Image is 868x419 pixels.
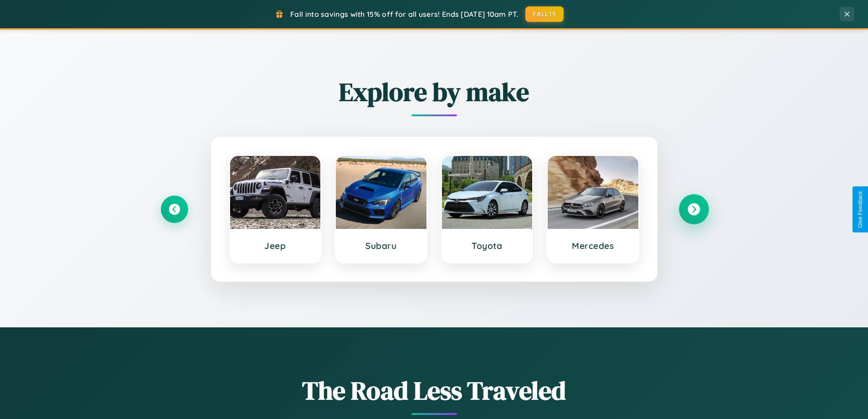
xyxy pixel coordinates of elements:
[557,240,629,251] h3: Mercedes
[345,240,417,251] h3: Subaru
[451,240,524,251] h3: Toyota
[161,74,708,109] h2: Explore by make
[239,240,312,251] h3: Jeep
[525,6,564,22] button: FALL15
[857,191,863,228] div: Give Feedback
[161,373,708,408] h1: The Road Less Traveled
[290,10,519,19] span: Fall into savings with 15% off for all users! Ends [DATE] 10am PT.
